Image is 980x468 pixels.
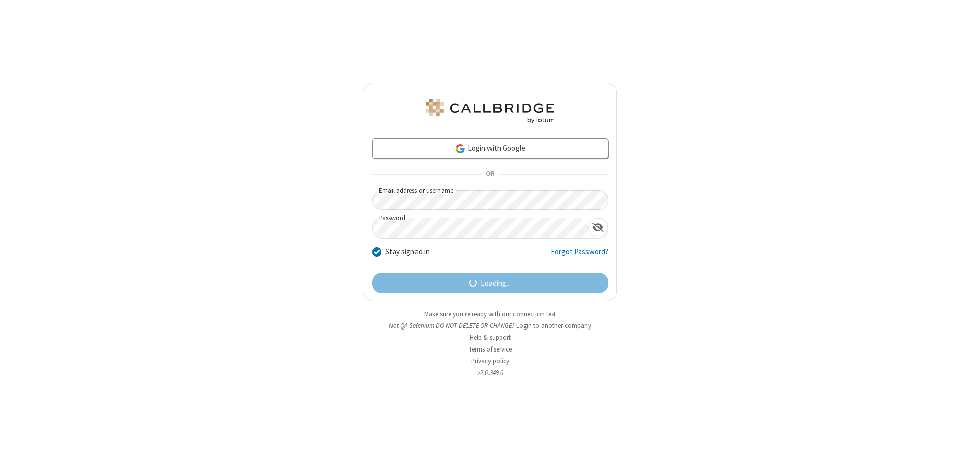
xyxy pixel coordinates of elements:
a: Help & support [470,333,511,342]
a: Terms of service [469,345,512,354]
button: Login to another company [516,321,591,331]
a: Privacy policy [471,357,509,365]
a: Forgot Password? [551,246,608,266]
span: OR [482,168,498,182]
input: Password [373,218,588,238]
span: Loading... [481,277,511,289]
img: QA Selenium DO NOT DELETE OR CHANGE [424,99,556,123]
li: v2.6.349.0 [364,368,617,378]
a: Make sure you're ready with our connection test [424,310,556,318]
li: Not QA Selenium DO NOT DELETE OR CHANGE? [364,321,617,331]
div: Show password [588,218,608,237]
img: google-icon.png [455,143,466,154]
iframe: Chat [954,441,972,461]
input: Email address or username [372,190,608,210]
label: Stay signed in [385,246,430,258]
button: Loading... [372,273,608,293]
a: Login with Google [372,138,608,159]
